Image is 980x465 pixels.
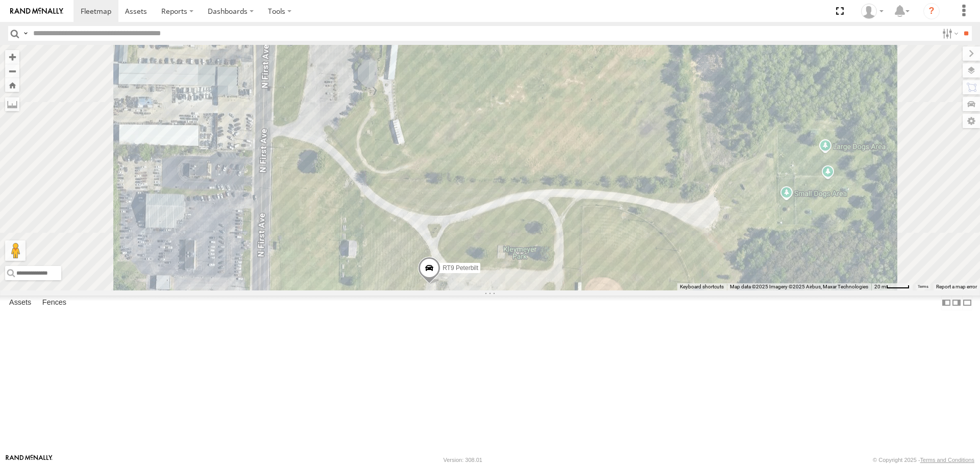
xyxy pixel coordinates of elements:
[938,26,960,41] label: Search Filter Options
[920,457,974,463] a: Terms and Conditions
[443,264,478,272] span: RT9 Peterbilt
[5,78,19,92] button: Zoom Home
[444,457,482,463] div: Version: 308.01
[21,26,30,41] label: Search Query
[4,296,36,310] label: Assets
[941,296,951,310] label: Dock Summary Table to the Left
[923,3,940,19] i: ?
[918,284,928,288] a: Terms (opens in new tab)
[962,296,972,310] label: Hide Summary Table
[5,97,19,111] label: Measure
[5,64,19,78] button: Zoom out
[951,296,962,310] label: Dock Summary Table to the Right
[873,457,974,463] div: © Copyright 2025 -
[874,284,886,289] span: 20 m
[680,283,724,290] button: Keyboard shortcuts
[5,240,26,261] button: Drag Pegman onto the map to open Street View
[871,283,913,290] button: Map Scale: 20 m per 42 pixels
[936,284,977,289] a: Report a map error
[37,296,71,310] label: Fences
[6,455,53,465] a: Visit our Website
[730,284,868,289] span: Map data ©2025 Imagery ©2025 Airbus, Maxar Technologies
[5,50,19,64] button: Zoom in
[10,8,63,15] img: rand-logo.svg
[963,114,980,128] label: Map Settings
[857,4,887,19] div: Nathan Stone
